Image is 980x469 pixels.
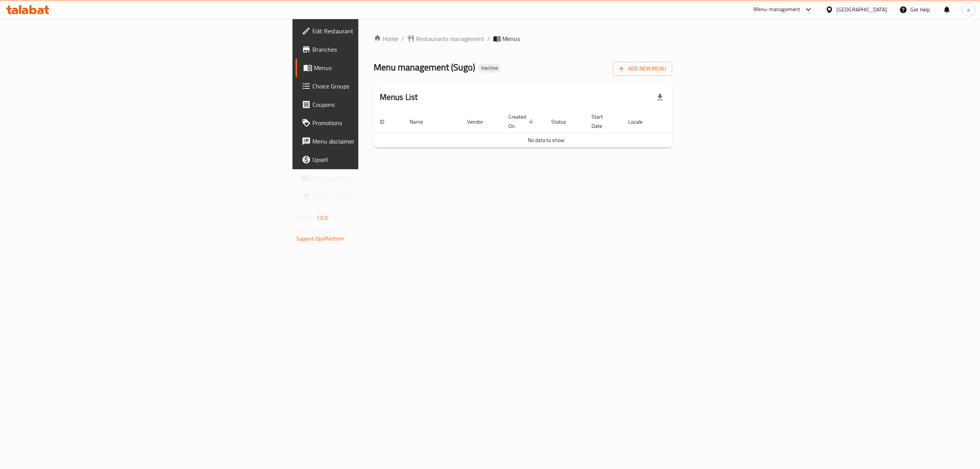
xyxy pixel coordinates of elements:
span: Menu disclaimer [312,137,450,146]
span: Grocery Checklist [312,192,450,201]
span: Vendor [467,117,493,126]
span: Locale [628,117,652,126]
a: Grocery Checklist [296,187,456,206]
a: Upsell [296,150,456,169]
a: Branches [296,40,456,59]
span: ID [380,117,394,126]
a: Edit Restaurant [296,22,456,40]
span: Inactive [478,65,501,71]
span: Status [551,117,576,126]
a: Menu disclaimer [296,132,456,150]
span: 1.0.0 [316,213,328,223]
a: Support.OpsPlatform [296,234,345,243]
button: Add New Menu [613,62,672,76]
span: Name [410,117,433,126]
span: Menus [502,34,520,43]
span: Version: [296,213,315,223]
a: Promotions [296,114,456,132]
span: Created On [508,112,536,131]
span: Edit Restaurant [312,26,450,36]
li: / [487,34,490,43]
span: Coverage Report [312,173,450,183]
span: Promotions [312,118,450,127]
div: Inactive [478,64,501,73]
a: Choice Groups [296,77,456,95]
span: Choice Groups [312,82,450,91]
a: Coverage Report [296,169,456,187]
div: Export file [651,88,669,106]
a: Menus [296,59,456,77]
span: Coupons [312,100,450,109]
span: Branches [312,45,450,54]
table: enhanced table [374,110,719,148]
th: Actions [661,110,719,133]
span: Upsell [312,155,450,164]
span: Add New Menu [619,64,666,74]
div: [GEOGRAPHIC_DATA] [836,5,887,14]
span: a [967,5,970,14]
h2: Menus List [380,92,418,103]
span: Menu management ( Sugo ) [374,59,475,76]
a: Coupons [296,95,456,114]
span: Menus [314,63,450,72]
span: No data to show [528,135,565,145]
div: Menu-management [753,5,800,14]
span: Get support on: [296,226,332,236]
span: Start Date [591,112,613,131]
nav: breadcrumb [374,34,673,43]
